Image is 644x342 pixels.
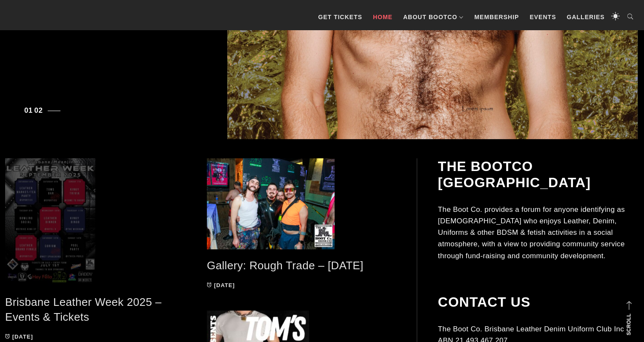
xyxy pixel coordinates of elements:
[214,282,235,288] time: [DATE]
[207,259,364,272] a: Gallery: Rough Trade – [DATE]
[438,158,639,191] h2: The BootCo [GEOGRAPHIC_DATA]
[626,313,632,335] strong: Scroll
[438,204,639,262] p: The Boot Co. provides a forum for anyone identifying as [DEMOGRAPHIC_DATA] who enjoys Leather, De...
[23,99,34,122] button: 1
[438,294,639,310] h2: Contact Us
[314,4,366,30] a: GET TICKETS
[207,282,235,288] a: [DATE]
[562,4,609,30] a: Galleries
[34,99,44,122] button: 2
[12,333,33,340] time: [DATE]
[369,4,397,30] a: Home
[470,4,523,30] a: Membership
[525,4,560,30] a: Events
[5,296,162,323] a: Brisbane Leather Week 2025 – Events & Tickets
[399,4,468,30] a: About BootCo
[5,333,33,340] a: [DATE]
